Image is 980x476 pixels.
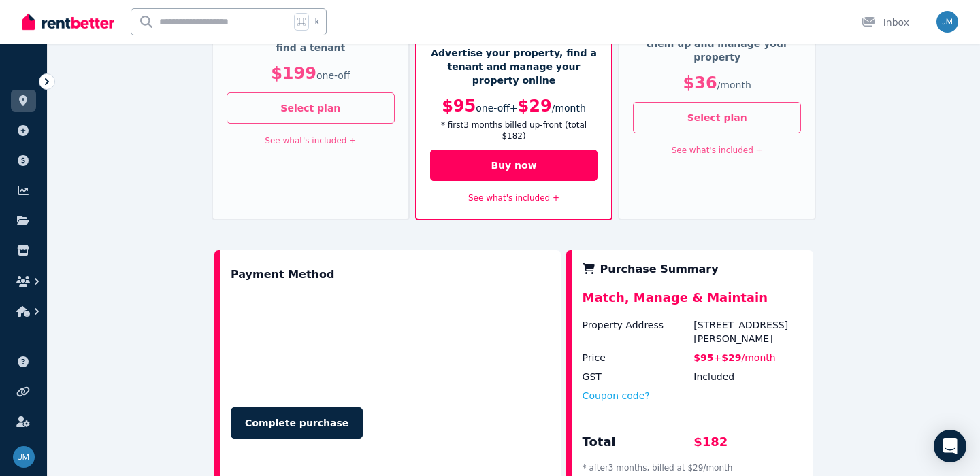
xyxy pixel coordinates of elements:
[583,261,802,277] div: Purchase Summary
[430,46,598,87] p: Advertise your property, find a tenant and manage your property online
[742,352,776,363] span: / month
[231,407,363,439] button: Complete purchase
[231,261,334,288] div: Payment Method
[717,80,751,90] span: / month
[518,97,552,116] span: $29
[13,446,35,468] img: Jason Ma
[468,193,559,203] a: See what's included +
[936,11,958,33] img: Jason Ma
[693,318,802,345] div: [STREET_ADDRESS][PERSON_NAME]
[316,70,350,81] span: one-off
[693,370,802,384] div: Included
[265,136,356,146] a: See what's included +
[583,432,691,457] div: Total
[583,389,650,403] button: Coupon code?
[683,73,717,92] span: $36
[442,97,476,116] span: $95
[862,16,909,29] div: Inbox
[693,432,802,457] div: $182
[552,103,586,114] span: / month
[633,102,801,133] button: Select plan
[271,64,316,83] span: $199
[476,103,510,114] span: one-off
[583,318,691,345] div: Property Address
[721,352,741,363] span: $29
[934,430,966,462] div: Open Intercom Messenger
[430,120,598,141] p: * first 3 month s billed up-front (total $182 )
[22,12,114,32] img: RentBetter
[583,288,802,318] div: Match, Manage & Maintain
[228,291,553,393] iframe: Secure payment input frame
[227,92,395,124] button: Select plan
[583,370,691,384] div: GST
[672,146,763,155] a: See what's included +
[430,150,598,181] button: Buy now
[583,462,802,473] p: * after 3 month s, billed at $29 / month
[714,352,722,363] span: +
[693,352,713,363] span: $95
[510,103,518,114] span: +
[583,351,691,364] div: Price
[314,16,319,27] span: k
